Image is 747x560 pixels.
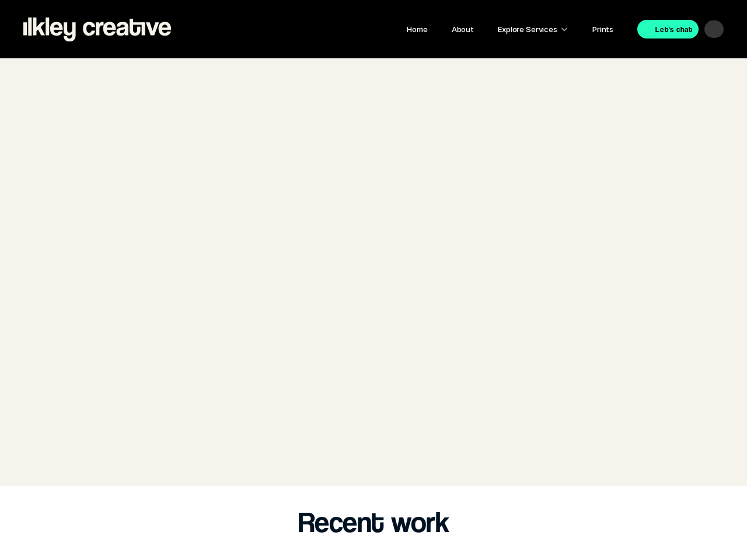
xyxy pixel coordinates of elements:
[298,504,449,539] h2: Recent work
[228,137,519,260] h1: Property Photography & Videography
[452,24,474,34] a: About
[498,22,557,37] p: Explore Services
[637,20,699,38] a: Let's chat
[655,22,693,37] p: Let's chat
[310,485,437,503] p: Explore recent work
[266,417,481,439] p: Let's talk about your project
[407,24,427,34] a: Home
[592,24,613,34] a: Prints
